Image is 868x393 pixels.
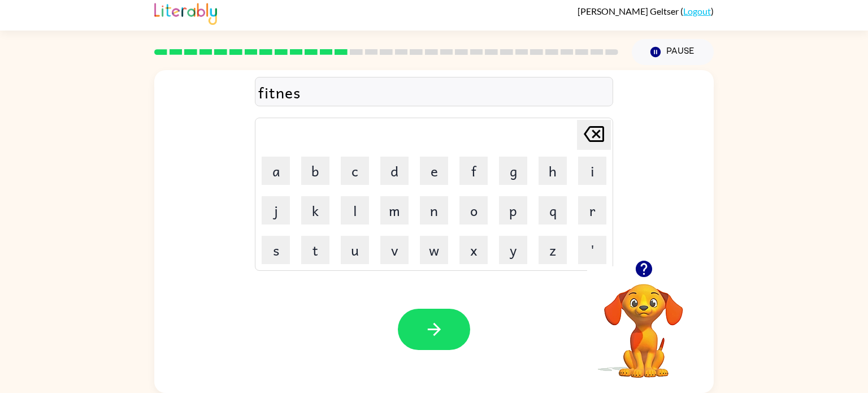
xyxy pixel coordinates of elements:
[587,266,700,379] video: Your browser must support playing .mp4 files to use Literably. Please try using another browser.
[262,196,290,224] button: j
[539,196,567,224] button: q
[499,236,527,264] button: y
[341,157,369,185] button: c
[380,236,409,264] button: v
[539,157,567,185] button: h
[380,157,409,185] button: d
[632,39,714,65] button: Pause
[262,236,290,264] button: s
[459,236,488,264] button: x
[301,196,329,224] button: k
[578,157,606,185] button: i
[258,80,610,104] div: fitnes
[420,157,448,185] button: e
[380,196,409,224] button: m
[459,157,488,185] button: f
[683,6,711,16] a: Logout
[301,236,329,264] button: t
[499,157,527,185] button: g
[262,157,290,185] button: a
[341,196,369,224] button: l
[578,236,606,264] button: '
[301,157,329,185] button: b
[420,196,448,224] button: n
[341,236,369,264] button: u
[499,196,527,224] button: p
[539,236,567,264] button: z
[420,236,448,264] button: w
[578,6,714,16] div: ( )
[578,6,680,16] span: [PERSON_NAME] Geltser
[578,196,606,224] button: r
[459,196,488,224] button: o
